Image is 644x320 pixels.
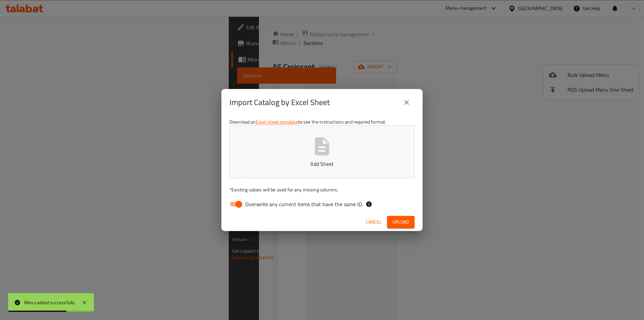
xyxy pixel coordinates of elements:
[363,216,384,228] button: Cancel
[387,216,415,228] button: Upload
[229,125,415,178] button: Add Sheet
[240,160,404,168] p: Add Sheet
[229,97,330,108] h2: Import Catalog by Excel Sheet
[24,299,75,306] div: Menu added successfully
[366,218,382,226] span: Cancel
[398,94,415,110] button: close
[229,186,415,193] p: Existing values will be used for any missing columns.
[366,201,372,208] svg: If the overwrite option isn't selected, then the items that match an existing ID will be ignored ...
[245,200,363,208] span: Overwrite any current items that have the same ID.
[221,116,423,213] div: Download an to see the instructions and required format.
[392,218,409,226] span: Upload
[256,118,298,126] a: Excel sheet template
